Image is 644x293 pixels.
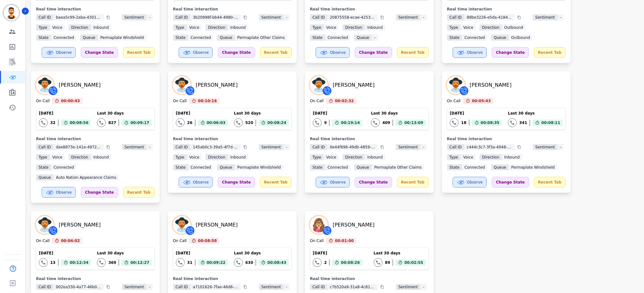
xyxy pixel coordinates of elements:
[91,24,111,31] span: inbound
[260,47,292,58] div: Recent Tab
[325,34,351,41] span: connected
[187,24,202,31] span: voice
[196,81,238,89] div: [PERSON_NAME]
[173,284,190,290] span: Call ID
[491,164,509,171] span: Queue
[173,276,292,281] div: Real time interaction
[467,50,483,55] span: Observe
[179,47,213,58] button: Observe
[385,260,391,265] div: 89
[187,120,193,125] div: 26
[176,111,228,116] div: [DATE]
[50,24,65,31] span: voice
[53,14,104,21] span: baea5c99-2aba-4301-ab08-4c4e138eccde
[396,14,420,21] span: Sentiment
[61,98,80,104] span: 00:00:43
[481,120,500,126] span: 00:08:35
[36,14,53,21] span: Call ID
[130,120,149,126] span: 00:09:17
[447,136,566,141] div: Real time interaction
[313,251,362,256] div: [DATE]
[69,24,91,31] span: Direction
[36,34,51,41] span: State
[283,144,290,150] span: -
[310,284,327,290] span: Call ID
[461,120,467,125] div: 18
[123,187,155,198] div: Recent Tab
[53,144,104,150] span: dae8873e-141e-4972-883c-25bd7e52fc41
[190,144,241,150] span: 145ab0c3-39a5-4f7d-a7d0-b735a37f3c5c
[404,120,423,126] span: 00:13:09
[480,154,502,160] span: Direction
[259,284,283,290] span: Sentiment
[480,24,502,31] span: Direction
[53,174,119,181] span: Auto Nation Appearance Claims
[310,34,325,41] span: State
[50,154,65,160] span: voice
[179,177,213,188] button: Observe
[198,98,217,104] span: 00:10:16
[447,7,566,12] div: Real time interaction
[310,164,325,171] span: State
[193,180,209,185] span: Observe
[316,47,350,58] button: Observe
[283,284,290,290] span: -
[173,216,191,234] img: Avatar
[59,81,101,89] div: [PERSON_NAME]
[36,98,50,104] div: On Call
[217,34,235,41] span: Queue
[310,7,429,12] div: Real time interaction
[316,177,350,188] button: Observe
[335,98,354,104] span: 00:02:32
[70,259,89,266] span: 00:12:34
[324,154,339,160] span: voice
[122,284,146,290] span: Sentiment
[447,14,464,21] span: Call ID
[228,154,248,160] span: inbound
[173,7,292,12] div: Real time interaction
[81,187,118,198] div: Change State
[491,34,509,41] span: Queue
[217,164,235,171] span: Queue
[420,14,427,21] span: -
[461,154,476,160] span: voice
[461,24,476,31] span: voice
[245,120,253,125] div: 520
[533,144,558,150] span: Sentiment
[327,284,378,290] span: c7b520a9-31a8-4c81-99f5-8a88d64c45d9
[447,34,462,41] span: State
[450,111,502,116] div: [DATE]
[51,34,77,41] span: connected
[39,111,91,116] div: [DATE]
[310,216,328,234] img: Avatar
[173,98,187,104] div: On Call
[310,14,327,21] span: Call ID
[122,14,146,21] span: Sentiment
[267,259,286,266] span: 00:08:43
[173,76,191,94] img: Avatar
[98,34,146,41] span: Permaplate Windshield
[235,34,287,41] span: Permaplate Other Claims
[56,50,72,55] span: Observe
[206,24,228,31] span: Direction
[355,47,392,58] div: Change State
[4,5,19,20] img: Bordered avatar
[173,238,187,244] div: On Call
[464,14,515,21] span: 88be3226-e5da-4184-b5b7-b6dc09b7335a
[69,154,91,160] span: Direction
[341,259,360,266] span: 00:08:26
[260,177,292,188] div: Recent Tab
[333,221,375,229] div: [PERSON_NAME]
[558,144,564,150] span: -
[36,164,51,171] span: State
[196,221,238,229] div: [PERSON_NAME]
[509,164,558,171] span: Permaplate Windshield
[397,47,429,58] div: Recent Tab
[50,120,56,125] div: 32
[187,260,193,265] div: 31
[354,34,372,41] span: Queue
[234,251,289,256] div: Last 30 days
[108,260,116,265] div: 369
[36,144,53,150] span: Call ID
[50,260,56,265] div: 13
